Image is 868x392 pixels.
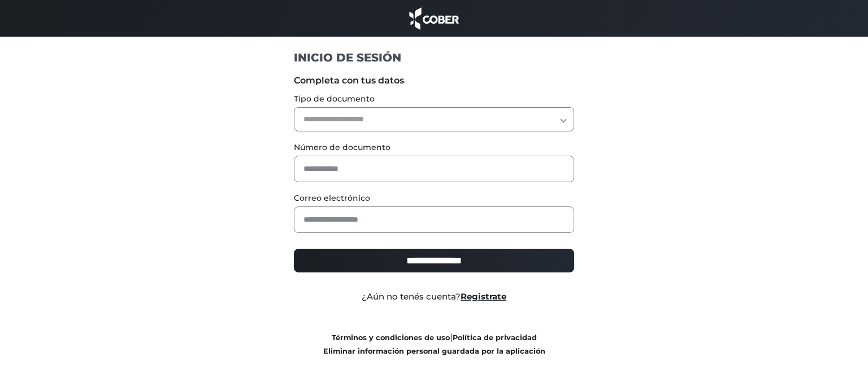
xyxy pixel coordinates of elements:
[285,290,583,303] div: ¿Aún no tenés cuenta?
[285,331,583,358] div: |
[294,74,575,87] label: Completa con tus datos
[461,291,506,302] a: Registrate
[294,142,575,153] label: Número de documento
[294,93,575,105] label: Tipo de documento
[294,50,575,65] h1: INICIO DE SESIÓN
[332,333,450,342] a: Términos y condiciones de uso
[453,333,537,342] a: Política de privacidad
[323,347,545,355] a: Eliminar información personal guardada por la aplicación
[406,6,462,31] img: cober_marca.png
[294,192,575,204] label: Correo electrónico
